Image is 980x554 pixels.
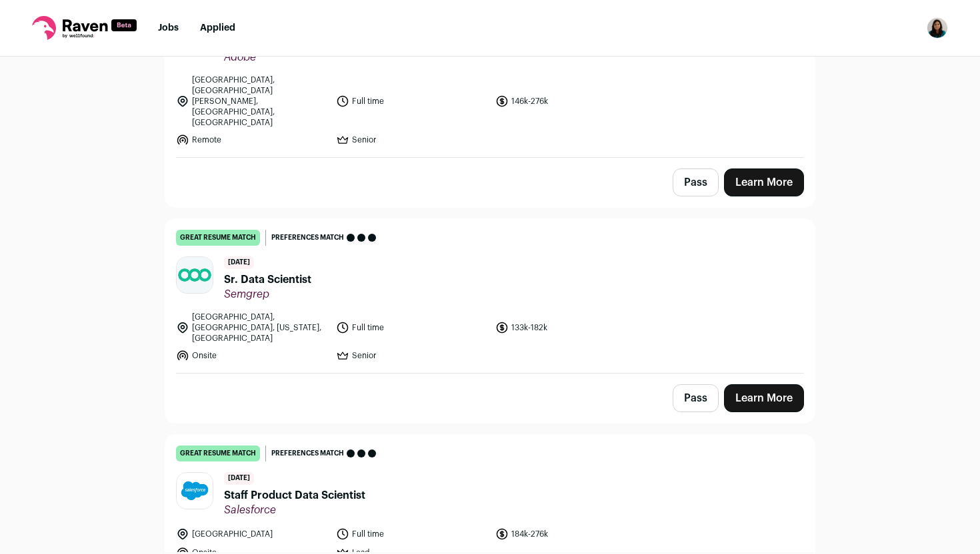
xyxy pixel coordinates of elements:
span: [DATE] [224,472,254,485]
button: Pass [673,168,719,196]
li: Remote [176,133,328,146]
img: a15e16b4a572e6d789ff6890fffe31942b924de32350d3da2095d3676c91ed56.jpg [177,473,213,509]
span: Sr. Data Scientist [224,272,311,288]
span: Preferences match [271,447,344,460]
li: [GEOGRAPHIC_DATA] [176,527,328,541]
img: 1710592-medium_jpg [927,17,948,39]
a: Learn More [724,168,804,196]
li: [GEOGRAPHIC_DATA], [GEOGRAPHIC_DATA], [US_STATE], [GEOGRAPHIC_DATA] [176,312,328,344]
a: Jobs [158,23,179,33]
img: 9f9126330740b678eaaf769a8feb98d308fba5fe3e8235d735e6ca9f6cd8bf16.jpg [177,257,213,293]
li: Senior [336,133,488,146]
li: Senior [336,349,488,362]
button: Pass [673,384,719,412]
li: Onsite [176,349,328,362]
span: Salesforce [224,503,365,517]
li: 146k-276k [495,75,647,128]
li: [GEOGRAPHIC_DATA], [GEOGRAPHIC_DATA][PERSON_NAME], [GEOGRAPHIC_DATA], [GEOGRAPHIC_DATA] [176,75,328,128]
span: Adobe [224,51,331,64]
li: 184k-276k [495,527,647,541]
a: Learn More [724,384,804,412]
span: Preferences match [271,231,344,244]
div: great resume match [176,230,260,246]
span: Semgrep [224,288,311,301]
li: Full time [336,527,488,541]
li: Full time [336,75,488,128]
a: great resume match Preferences match [DATE] Sr. Data Scientist Semgrep [GEOGRAPHIC_DATA], [GEOGRA... [165,219,815,373]
li: 133k-182k [495,312,647,344]
button: Open dropdown [927,17,948,39]
span: [DATE] [224,256,254,269]
div: great resume match [176,445,260,461]
span: Staff Product Data Scientist [224,487,365,503]
a: Applied [200,23,235,33]
li: Full time [336,312,488,344]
